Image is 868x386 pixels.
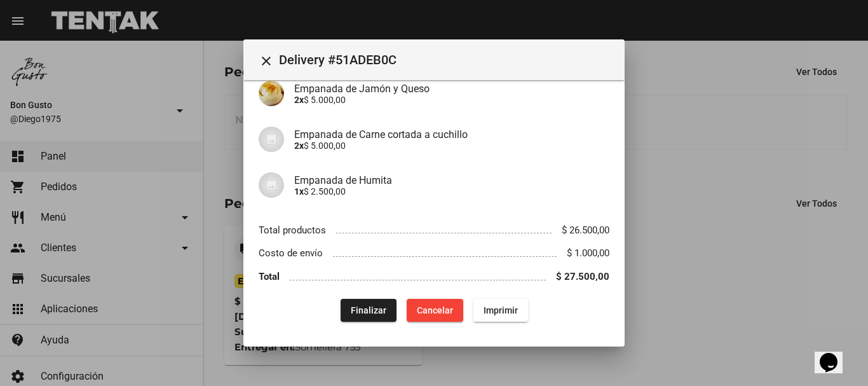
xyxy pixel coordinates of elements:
span: Cancelar [417,305,453,315]
span: Imprimir [484,305,518,315]
h4: Empanada de Humita [294,174,609,186]
button: Finalizar [341,299,397,322]
iframe: chat widget [815,335,855,373]
li: Total productos $ 26.500,00 [259,218,609,242]
p: $ 5.000,00 [294,141,609,151]
button: Cerrar [254,47,279,72]
img: 07c47add-75b0-4ce5-9aba-194f44787723.jpg [259,127,284,152]
li: Total $ 27.500,00 [259,265,609,289]
b: 2x [294,141,304,151]
button: Imprimir [473,299,528,322]
h4: Empanada de Carne cortada a cuchillo [294,128,609,141]
p: $ 2.500,00 [294,186,609,196]
p: $ 5.000,00 [294,95,609,105]
b: 2x [294,95,304,105]
button: Cancelar [407,299,463,322]
h4: Empanada de Jamón y Queso [294,83,609,95]
mat-icon: Cerrar [259,53,274,69]
b: 1x [294,186,304,196]
img: 5b7eafec-7107-4ae9-ad5c-64f5fde03882.jpg [259,81,284,106]
span: Finalizar [351,305,386,315]
img: 07c47add-75b0-4ce5-9aba-194f44787723.jpg [259,172,284,198]
li: Costo de envío $ 1.000,00 [259,242,609,265]
span: Delivery #51ADEB0C [279,50,614,70]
